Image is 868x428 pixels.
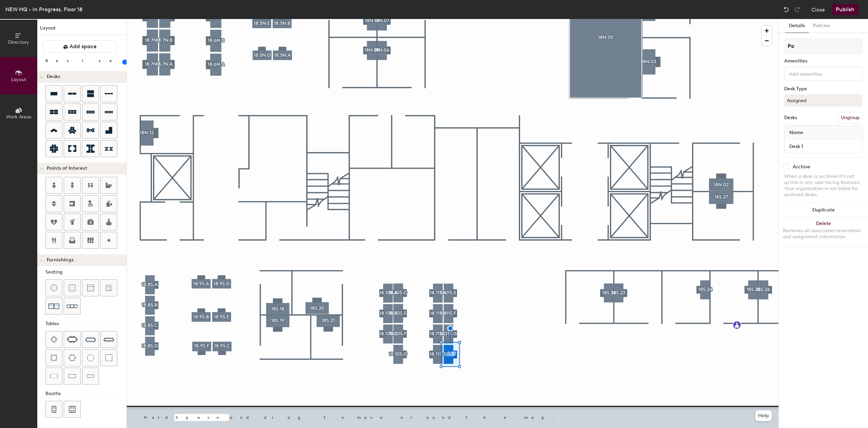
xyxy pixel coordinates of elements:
[809,19,834,33] button: Policies
[87,373,94,379] img: Table (1x4)
[784,86,863,92] div: Desk Type
[87,284,94,291] img: Couch (middle)
[793,164,810,170] div: Archive
[105,284,112,291] img: Couch (corner)
[51,406,57,413] img: Four seat booth
[67,301,78,312] img: Couch (x3)
[784,173,863,198] div: When a desk is archived it's not active in any user-facing features. Your organization is not bil...
[43,40,117,53] button: Add space
[64,279,81,296] button: Cushion
[788,69,849,77] input: Add amenities
[100,279,117,296] button: Couch (corner)
[784,94,863,107] button: Assigned
[85,334,96,345] img: Eight seat table
[45,331,62,348] button: Four seat table
[794,6,801,13] img: Redo
[8,39,29,45] span: Directory
[82,279,99,296] button: Couch (middle)
[45,298,62,315] button: Couch (x2)
[67,336,78,343] img: Six seat table
[11,77,26,82] span: Layout
[64,368,81,385] button: Table (1x3)
[68,373,76,379] img: Table (1x3)
[70,43,97,50] span: Add space
[786,142,861,151] input: Unnamed desk
[838,112,863,124] button: Ungroup
[45,279,62,296] button: Stool
[51,336,57,343] img: Four seat table
[755,410,772,421] button: Help
[45,320,126,328] div: Tables
[100,331,117,348] button: Ten seat table
[64,349,81,366] button: Six seat round table
[87,354,94,361] img: Table (round)
[784,115,797,120] div: Desks
[811,4,825,15] button: Close
[783,6,790,13] img: Undo
[783,228,864,240] div: Removes all associated reservation and assignment information
[779,217,868,247] button: DeleteRemoves all associated reservation and assignment information
[47,74,60,79] span: Desks
[5,5,82,14] div: NEW HQ - In Progress, Floor 18
[45,401,62,418] button: Four seat booth
[68,354,76,361] img: Six seat round table
[779,203,868,217] button: Duplicate
[82,331,99,348] button: Eight seat table
[785,19,809,33] button: Details
[51,284,57,291] img: Stool
[45,349,62,366] button: Four seat round table
[69,406,76,413] img: Six seat booth
[6,114,31,120] span: Work Areas
[45,368,62,385] button: Table (1x2)
[45,58,120,63] div: Resize
[103,334,114,345] img: Ten seat table
[47,257,74,263] span: Furnishings
[45,268,126,276] div: Seating
[64,331,81,348] button: Six seat table
[832,4,859,15] button: Publish
[105,354,112,361] img: Table (1x1)
[100,349,117,366] button: Table (1x1)
[37,24,126,35] h1: Layout
[69,284,76,291] img: Cushion
[48,301,59,312] img: Couch (x2)
[64,298,81,315] button: Couch (x3)
[50,373,58,379] img: Table (1x2)
[82,349,99,366] button: Table (round)
[82,368,99,385] button: Table (1x4)
[64,401,81,418] button: Six seat booth
[784,58,863,64] div: Amenities
[45,390,126,397] div: Booths
[786,127,807,139] span: Name
[47,166,87,171] span: Points of Interest
[51,354,57,361] img: Four seat round table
